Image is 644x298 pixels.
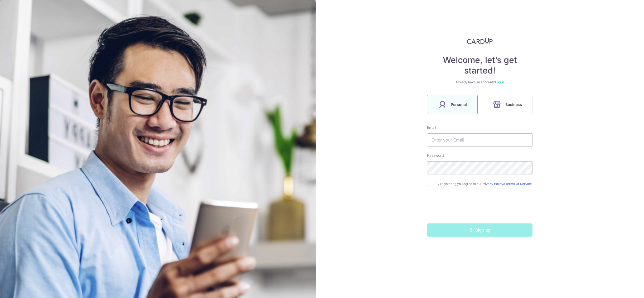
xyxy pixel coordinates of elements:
[425,95,480,114] a: Personal
[427,80,532,84] div: Already have an account?
[505,101,522,108] span: Business
[482,182,503,186] a: Privacy Policy
[480,95,535,114] a: Business
[435,182,532,186] label: By registering you agree to our &
[427,133,532,146] input: Enter your Email
[451,101,467,108] span: Personal
[440,197,520,217] iframe: reCAPTCHA
[427,125,436,130] label: Email
[467,38,493,44] img: CardUp Logo
[505,182,532,186] a: Terms Of Service
[427,153,444,158] label: Password
[427,55,532,76] h4: Welcome, let’s get started!
[495,80,504,84] a: Log in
